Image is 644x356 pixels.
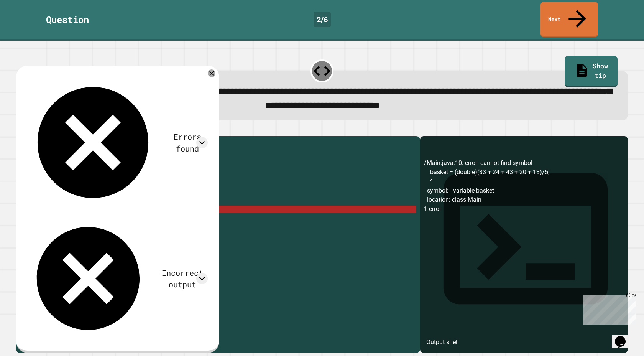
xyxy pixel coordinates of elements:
[612,325,636,348] iframe: chat widget
[565,56,618,87] a: Show tip
[314,12,331,27] div: 2 / 6
[46,13,89,26] div: Question
[3,3,53,49] div: Chat with us now!Close
[580,292,636,325] iframe: chat widget
[540,2,598,37] a: Next
[158,267,208,290] div: Incorrect output
[424,158,624,353] div: /Main.java:10: error: cannot find symbol basket = (double)(33 + 24 + 43 + 20 + 13)/5; ^ symbol: v...
[167,131,208,154] div: Errors found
